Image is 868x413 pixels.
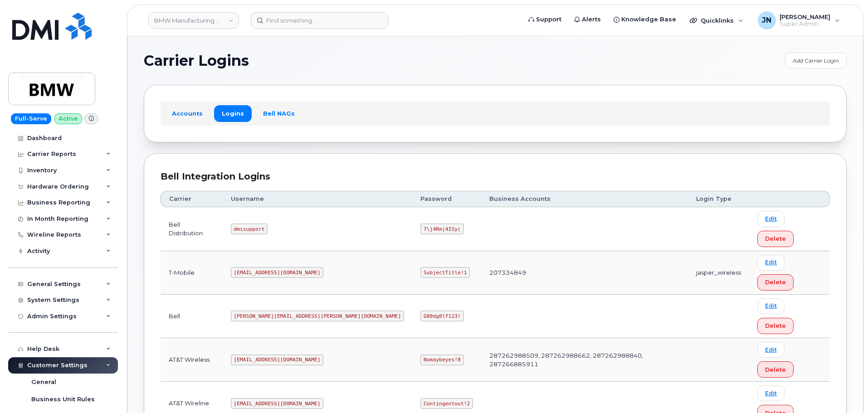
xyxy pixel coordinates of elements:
[420,398,473,409] code: Contingentout!2
[231,398,324,409] code: [EMAIL_ADDRESS][DOMAIN_NAME]
[757,318,794,334] button: Delete
[757,361,794,378] button: Delete
[765,365,786,374] span: Delete
[765,278,786,287] span: Delete
[420,224,463,234] code: 7\j4Rm|4ISy(
[164,105,210,121] a: Accounts
[161,170,830,183] div: Bell Integration Logins
[481,191,688,207] th: Business Accounts
[231,224,268,234] code: dmisupport
[231,355,324,365] code: [EMAIL_ADDRESS][DOMAIN_NAME]
[481,251,688,295] td: 207334849
[481,338,688,382] td: 287262988509, 287262988662, 287262988840, 287266885911
[223,191,413,207] th: Username
[214,105,252,121] a: Logins
[688,251,749,295] td: jasper_wireless
[757,342,785,358] a: Edit
[785,53,847,68] a: Add Carrier Login
[161,295,223,338] td: Bell
[412,191,481,207] th: Password
[161,191,223,207] th: Carrier
[161,338,223,382] td: AT&T Wireless
[765,321,786,330] span: Delete
[757,255,785,271] a: Edit
[231,311,405,321] code: [PERSON_NAME][EMAIL_ADDRESS][PERSON_NAME][DOMAIN_NAME]
[757,274,794,291] button: Delete
[161,251,223,295] td: T-Mobile
[420,311,463,321] code: G00dg0lf123!
[161,207,223,251] td: Bell Distribution
[757,385,785,401] a: Edit
[765,234,786,243] span: Delete
[688,191,749,207] th: Login Type
[757,211,785,227] a: Edit
[144,54,249,68] span: Carrier Logins
[231,267,324,278] code: [EMAIL_ADDRESS][DOMAIN_NAME]
[255,105,302,121] a: Bell NAGs
[757,298,785,314] a: Edit
[757,231,794,247] button: Delete
[420,355,463,365] code: Nomaybeyes!8
[420,267,470,278] code: SubjectTitle!1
